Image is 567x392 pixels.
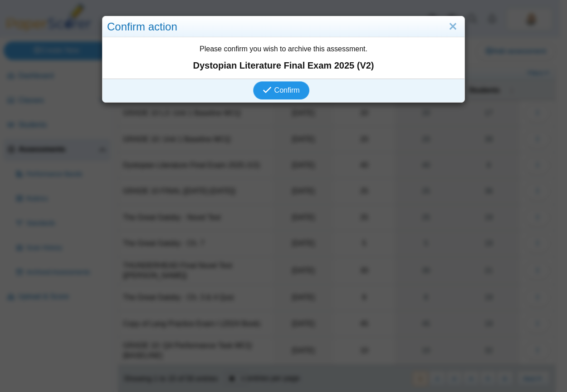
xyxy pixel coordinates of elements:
[446,19,460,35] a: Close
[103,37,464,78] div: Please confirm you wish to archive this assessment.
[253,81,309,99] button: Confirm
[103,16,464,38] div: Confirm action
[274,86,300,94] span: Confirm
[107,59,460,72] strong: Dystopian Literature Final Exam 2025 (V2)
